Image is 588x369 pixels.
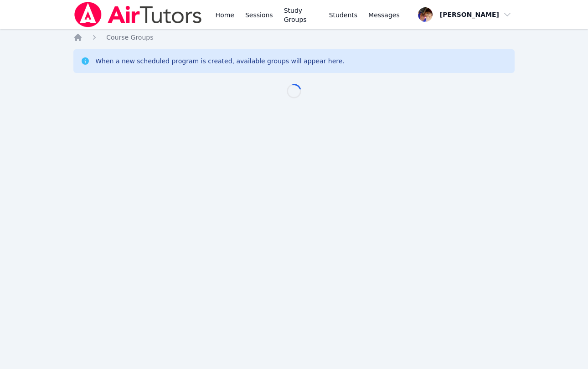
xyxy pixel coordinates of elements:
img: Air Tutors [73,2,202,27]
span: Messages [368,10,400,20]
nav: Breadcrumb [73,33,515,42]
span: Course Groups [106,34,153,41]
a: Course Groups [106,33,153,42]
div: When a new scheduled program is created, available groups will appear here. [95,56,345,66]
